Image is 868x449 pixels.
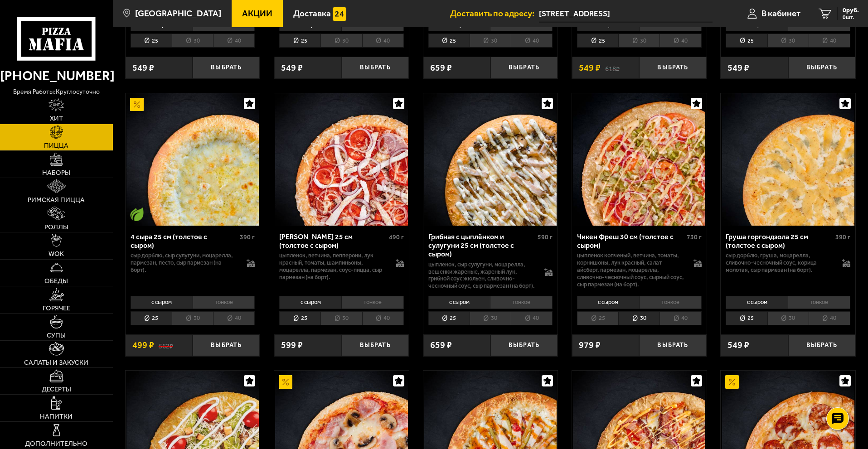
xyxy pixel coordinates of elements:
li: 40 [659,311,701,325]
div: Груша горгондзола 25 см (толстое с сыром) [726,232,833,250]
button: Выбрать [490,57,558,79]
span: Доставить по адресу: [450,9,539,18]
div: Чикен Фреш 30 см (толстое с сыром) [577,232,684,250]
button: Выбрать [342,334,409,357]
span: Напитки [40,413,73,420]
img: Акционный [725,375,739,389]
span: 730 г [687,233,702,241]
a: Груша горгондзола 25 см (толстое с сыром) [721,93,855,226]
li: 40 [809,311,850,325]
li: с сыром [726,296,788,309]
span: 590 г [538,233,553,241]
span: Санкт-Петербург, Пейзажная улица, 10 [539,5,713,22]
span: 659 ₽ [430,63,452,72]
span: Доставка [293,9,331,18]
img: 15daf4d41897b9f0e9f617042186c801.svg [333,7,346,21]
span: 0 руб. [843,7,859,14]
button: Выбрать [342,57,409,79]
li: 30 [767,34,809,48]
s: 618 ₽ [605,63,620,72]
span: 659 ₽ [430,341,452,350]
span: 549 ₽ [281,63,303,72]
p: сыр дорблю, груша, моцарелла, сливочно-чесночный соус, корица молотая, сыр пармезан (на борт). [726,252,833,274]
p: цыпленок копченый, ветчина, томаты, корнишоны, лук красный, салат айсберг, пармезан, моцарелла, с... [577,252,684,288]
span: 549 ₽ [727,341,749,350]
img: 4 сыра 25 см (толстое с сыром) [126,93,259,226]
div: 4 сыра 25 см (толстое с сыром) [131,232,238,250]
li: 40 [511,311,553,325]
li: 25 [279,311,320,325]
li: 30 [320,311,362,325]
span: Роллы [44,224,68,231]
li: 30 [320,34,362,48]
div: Грибная с цыплёнком и сулугуни 25 см (толстое с сыром) [428,232,536,258]
input: Ваш адрес доставки [539,5,713,22]
li: 25 [726,311,767,325]
button: Выбрать [788,57,855,79]
s: 562 ₽ [159,341,173,350]
li: 40 [213,34,255,48]
button: Выбрать [639,57,706,79]
span: 390 г [240,233,255,241]
img: Петровская 25 см (толстое с сыром) [275,93,407,226]
span: Хит [50,115,63,122]
img: Вегетарианское блюдо [130,208,144,221]
li: 25 [428,34,470,48]
li: с сыром [131,296,193,309]
span: Наборы [42,169,70,176]
li: 30 [470,311,511,325]
a: Грибная с цыплёнком и сулугуни 25 см (толстое с сыром) [423,93,558,226]
li: 25 [279,34,320,48]
li: 30 [172,34,213,48]
li: 40 [809,34,850,48]
span: 599 ₽ [281,341,303,350]
span: 549 ₽ [727,63,749,72]
img: Чикен Фреш 30 см (толстое с сыром) [573,93,705,226]
button: Выбрать [490,334,558,357]
li: тонкое [490,296,553,309]
span: 390 г [835,233,850,241]
li: 25 [428,311,470,325]
span: 549 ₽ [579,63,601,72]
li: 30 [470,34,511,48]
div: [PERSON_NAME] 25 см (толстое с сыром) [279,232,387,250]
span: 0 шт. [843,14,859,20]
li: 30 [618,311,659,325]
span: 979 ₽ [579,341,601,350]
li: 30 [172,311,213,325]
li: 25 [577,34,618,48]
span: 499 ₽ [132,341,154,350]
li: 30 [767,311,809,325]
span: 549 ₽ [132,63,154,72]
img: Акционный [279,375,292,389]
button: Выбрать [193,57,260,79]
img: Грибная с цыплёнком и сулугуни 25 см (толстое с сыром) [424,93,557,226]
button: Выбрать [788,334,855,357]
li: тонкое [193,296,255,309]
button: Выбрать [639,334,706,357]
li: 25 [726,34,767,48]
li: 40 [362,311,404,325]
li: 40 [213,311,255,325]
p: цыпленок, сыр сулугуни, моцарелла, вешенки жареные, жареный лук, грибной соус Жюльен, сливочно-че... [428,261,536,290]
li: 40 [362,34,404,48]
p: сыр дорблю, сыр сулугуни, моцарелла, пармезан, песто, сыр пармезан (на борт). [131,252,238,274]
li: 25 [131,311,172,325]
button: Выбрать [193,334,260,357]
span: Салаты и закуски [24,359,88,366]
li: 40 [511,34,553,48]
li: тонкое [341,296,404,309]
a: Чикен Фреш 30 см (толстое с сыром) [572,93,707,226]
img: Акционный [130,98,144,111]
span: Римская пицца [28,197,85,203]
a: Петровская 25 см (толстое с сыром) [274,93,409,226]
span: 490 г [389,233,404,241]
li: тонкое [639,296,702,309]
li: 25 [577,311,618,325]
span: [GEOGRAPHIC_DATA] [135,9,221,18]
li: с сыром [577,296,639,309]
li: 30 [618,34,659,48]
span: Горячее [43,305,70,312]
span: Пицца [44,142,68,149]
li: с сыром [279,296,341,309]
